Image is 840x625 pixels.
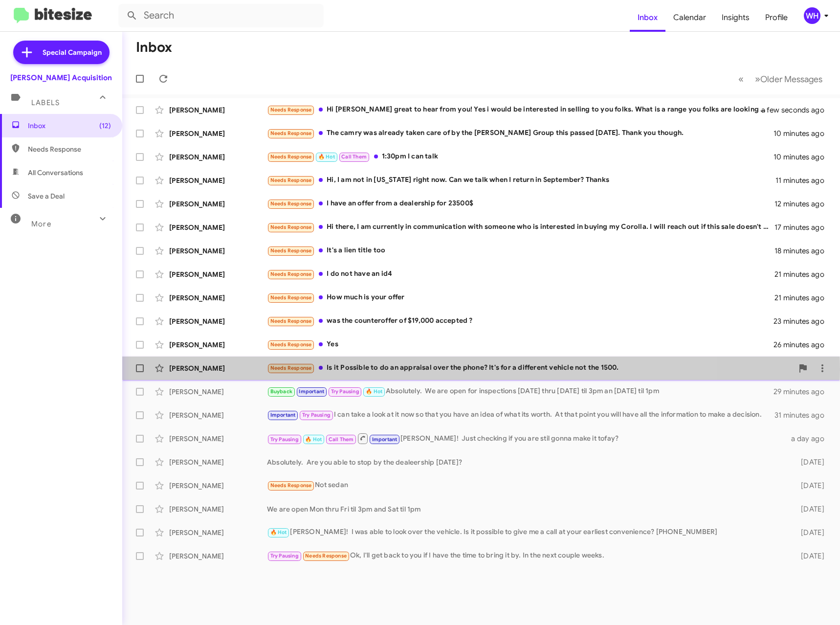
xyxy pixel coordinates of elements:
[169,434,267,444] div: [PERSON_NAME]
[270,271,312,277] span: Needs Response
[270,154,312,160] span: Needs Response
[267,292,774,303] div: How much is your offer
[28,121,111,131] span: Inbox
[270,224,312,230] span: Needs Response
[302,412,331,418] span: Try Pausing
[169,387,267,397] div: [PERSON_NAME]
[774,410,832,420] div: 31 minutes ago
[787,504,832,514] div: [DATE]
[267,480,787,491] div: Not sedan
[749,69,828,89] button: Next
[267,175,775,186] div: Hi, I am not in [US_STATE] right now. Can we talk when I return in September? Thanks
[270,553,299,559] span: Try Pausing
[665,3,714,32] a: Calendar
[270,107,312,113] span: Needs Response
[169,316,267,326] div: [PERSON_NAME]
[169,199,267,209] div: [PERSON_NAME]
[714,3,757,32] a: Insights
[299,388,324,395] span: Important
[732,69,750,89] button: Previous
[796,7,829,24] button: WH
[267,457,787,467] div: Absolutely. Are you able to stop by the dealeership [DATE]?
[270,247,312,254] span: Needs Response
[118,4,324,27] input: Search
[804,7,820,24] div: WH
[31,220,51,228] span: More
[775,176,832,185] div: 11 minutes ago
[28,168,83,178] span: All Conversations
[738,73,744,85] span: «
[630,3,665,32] a: Inbox
[267,362,793,374] div: Is it Possible to do an appraisal over the phone? It's for a different vehicle not the 1500.
[305,553,347,559] span: Needs Response
[267,151,774,162] div: 1:30pm I can talk
[43,47,102,57] span: Special Campaign
[267,432,787,445] div: [PERSON_NAME]! Just checking if you are stil gonna make it tofay?
[774,269,832,279] div: 21 minutes ago
[169,363,267,373] div: [PERSON_NAME]
[169,410,267,420] div: [PERSON_NAME]
[774,129,832,138] div: 10 minutes ago
[169,340,267,350] div: [PERSON_NAME]
[270,388,292,395] span: Buyback
[267,386,774,397] div: Absolutely. We are open for inspections [DATE] thru [DATE] til 3pm an [DATE] til 1pm
[28,191,65,201] span: Save a Deal
[787,551,832,561] div: [DATE]
[267,268,774,280] div: I do not have an id4
[99,121,111,131] span: (12)
[270,130,312,136] span: Needs Response
[169,528,267,537] div: [PERSON_NAME]
[331,388,359,395] span: Try Pausing
[318,154,335,160] span: 🔥 Hot
[267,315,774,327] div: was the counteroffer of $19,000 accepted ?
[267,128,774,139] div: The camry was already taken care of by the [PERSON_NAME] Group this passed [DATE]. Thank you though.
[267,550,787,561] div: Ok, I'll get back to you if I have the time to bring it by. In the next couple weeks.
[169,246,267,256] div: [PERSON_NAME]
[270,294,312,301] span: Needs Response
[169,176,267,185] div: [PERSON_NAME]
[787,528,832,537] div: [DATE]
[270,201,312,207] span: Needs Response
[305,436,322,443] span: 🔥 Hot
[13,41,110,64] a: Special Campaign
[270,412,296,418] span: Important
[270,529,287,536] span: 🔥 Hot
[755,73,760,85] span: »
[329,436,354,443] span: Call Them
[267,504,787,514] div: We are open Mon thru Fri til 3pm and Sat til 1pm
[774,316,832,326] div: 23 minutes ago
[774,223,832,232] div: 17 minutes ago
[774,152,832,162] div: 10 minutes ago
[270,482,312,489] span: Needs Response
[169,551,267,561] div: [PERSON_NAME]
[169,481,267,491] div: [PERSON_NAME]
[267,245,774,256] div: It's a lien title too
[760,74,822,85] span: Older Messages
[267,409,774,421] div: I can take a look at it now so that you have an idea of what its worth. At that point you will ha...
[774,199,832,209] div: 12 minutes ago
[270,341,312,348] span: Needs Response
[169,129,267,138] div: [PERSON_NAME]
[774,387,832,397] div: 29 minutes ago
[136,40,172,55] h1: Inbox
[787,457,832,467] div: [DATE]
[267,198,774,209] div: I have an offer from a dealership for 23500$
[169,269,267,279] div: [PERSON_NAME]
[270,318,312,324] span: Needs Response
[267,104,774,115] div: Hi [PERSON_NAME] great to hear from you! Yes i would be interested in selling to you folks. What ...
[787,481,832,491] div: [DATE]
[774,105,832,115] div: a few seconds ago
[757,3,796,32] a: Profile
[270,436,299,443] span: Try Pausing
[267,222,774,233] div: Hi there, I am currently in communication with someone who is interested in buying my Corolla. I ...
[774,293,832,303] div: 21 minutes ago
[28,144,111,154] span: Needs Response
[169,152,267,162] div: [PERSON_NAME]
[169,457,267,467] div: [PERSON_NAME]
[366,388,382,395] span: 🔥 Hot
[733,69,828,89] nav: Page navigation example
